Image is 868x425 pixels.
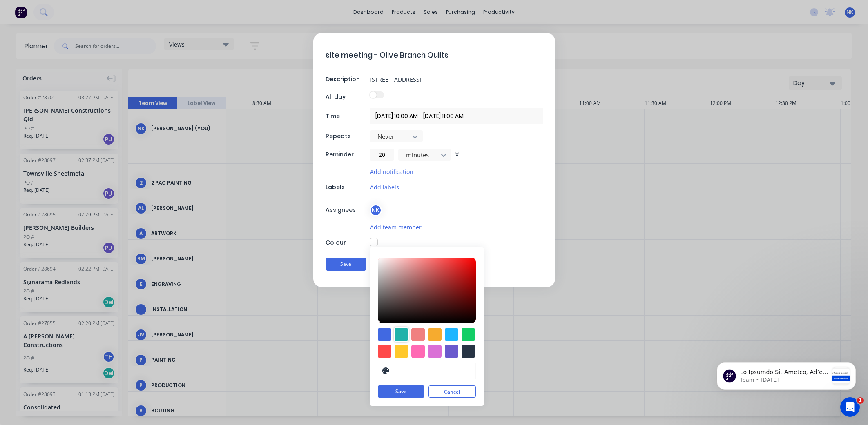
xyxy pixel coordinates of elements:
[370,73,543,85] input: Enter a description
[428,345,442,358] div: #da70d6
[411,328,425,341] div: #f08080
[395,328,408,341] div: #20b2aa
[326,45,543,65] textarea: site meeting - Olive Branch Quilts
[445,345,458,358] div: #6a5acd
[326,258,366,271] button: Save
[326,93,368,101] div: All day
[326,206,368,214] div: Assignees
[370,204,382,216] div: NK
[326,150,368,159] div: Reminder
[705,346,868,403] iframe: Intercom notifications message
[428,328,442,341] div: #f6ab2f
[326,238,368,247] div: Colour
[378,328,391,341] div: #4169e1
[395,345,408,358] div: #ffc82c
[326,132,368,140] div: Repeats
[840,397,860,417] iframe: Intercom live chat
[462,345,475,358] div: #273444
[36,31,124,38] p: Message from Team, sent 1w ago
[857,397,864,404] span: 1
[378,345,391,358] div: #ff4949
[370,182,399,192] button: Add labels
[370,223,422,232] button: Add team member
[326,75,368,84] div: Description
[370,167,414,176] button: Add notification
[326,183,368,191] div: Labels
[411,345,425,358] div: #ff69b4
[428,385,476,398] button: Cancel
[462,328,475,341] div: #13ce66
[445,328,458,341] div: #1fb6ff
[326,112,368,120] div: Time
[378,385,424,398] button: Save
